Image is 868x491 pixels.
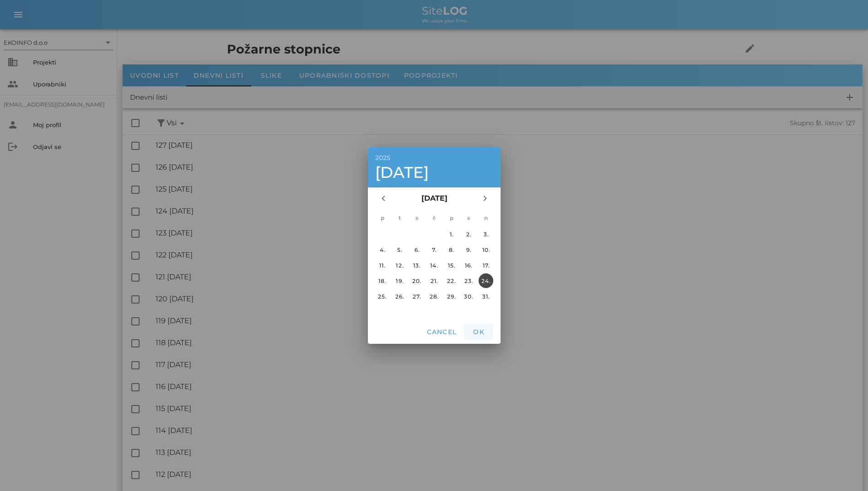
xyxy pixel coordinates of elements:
[444,231,458,238] div: 1.
[479,289,493,304] button: 31.
[461,293,476,300] div: 30.
[480,193,491,204] i: chevron_right
[374,210,391,226] th: p
[375,165,493,180] div: [DATE]
[375,242,389,257] button: 4.
[375,258,389,272] button: 11.
[479,246,493,253] div: 10.
[410,262,424,269] div: 13.
[410,289,424,304] button: 27.
[444,289,458,304] button: 29.
[464,324,493,340] button: OK
[737,392,868,491] div: Pripomoček za klepet
[426,278,441,284] div: 21.
[479,293,493,300] div: 31.
[375,289,389,304] button: 25.
[375,273,389,288] button: 18.
[392,289,407,304] button: 26.
[461,227,476,241] button: 2.
[479,258,493,272] button: 17.
[461,262,476,269] div: 16.
[410,258,424,272] button: 13.
[478,210,494,226] th: n
[426,328,457,336] span: Cancel
[443,210,459,226] th: p
[461,231,476,238] div: 2.
[392,258,407,272] button: 12.
[392,273,407,288] button: 19.
[417,189,451,208] button: [DATE]
[468,328,490,336] span: OK
[410,293,424,300] div: 27.
[461,246,476,253] div: 9.
[426,242,441,257] button: 7.
[375,155,493,161] div: 2025
[477,190,493,207] button: Naslednji mesec
[392,246,407,253] div: 5.
[375,190,392,207] button: Prejšnji mesec
[460,210,477,226] th: s
[461,273,476,288] button: 23.
[444,278,458,284] div: 22.
[426,289,441,304] button: 28.
[410,273,424,288] button: 20.
[479,278,493,284] div: 24.
[426,246,441,253] div: 7.
[375,246,389,253] div: 4.
[444,273,458,288] button: 22.
[392,293,407,300] div: 26.
[392,262,407,269] div: 12.
[426,258,441,272] button: 14.
[392,242,407,257] button: 5.
[444,293,458,300] div: 29.
[409,210,425,226] th: s
[375,278,389,284] div: 18.
[479,242,493,257] button: 10.
[444,227,458,241] button: 1.
[479,227,493,241] button: 3.
[444,246,458,253] div: 8.
[410,246,424,253] div: 6.
[392,278,407,284] div: 19.
[426,262,441,269] div: 14.
[479,273,493,288] button: 24.
[375,262,389,269] div: 11.
[444,262,458,269] div: 15.
[479,262,493,269] div: 17.
[378,193,389,204] i: chevron_left
[391,210,408,226] th: t
[410,242,424,257] button: 6.
[375,293,389,300] div: 25.
[461,278,476,284] div: 23.
[426,210,442,226] th: č
[422,324,460,340] button: Cancel
[410,278,424,284] div: 20.
[461,242,476,257] button: 9.
[444,242,458,257] button: 8.
[426,273,441,288] button: 21.
[737,392,868,491] iframe: Chat Widget
[479,231,493,238] div: 3.
[461,289,476,304] button: 30.
[426,293,441,300] div: 28.
[461,258,476,272] button: 16.
[444,258,458,272] button: 15.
